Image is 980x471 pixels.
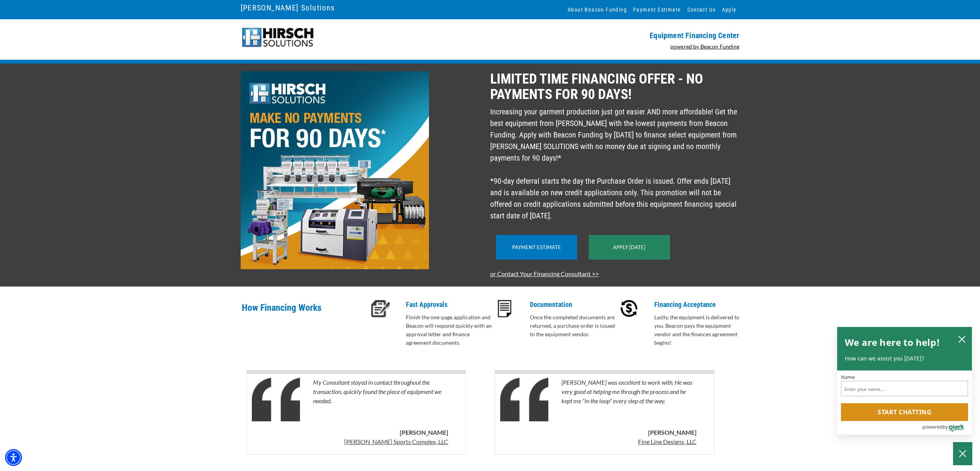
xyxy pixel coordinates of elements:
[5,449,22,466] div: Accessibility Menu
[252,378,300,421] img: Quotes
[371,300,390,317] img: Fast Approvals
[922,422,942,432] span: powered
[841,403,968,421] button: Start chatting
[648,429,697,436] b: [PERSON_NAME]
[406,300,495,309] p: Fast Approvals
[242,300,366,325] p: How Financing Works
[922,421,972,434] a: Powered by Olark
[498,300,511,317] img: Documentation
[845,355,964,362] p: How can we assist you [DATE]?
[638,437,697,446] p: Fine Line Designs, LLC
[670,43,740,50] a: powered by Beacon Funding - open in a new tab
[953,442,972,465] button: Close Chatbox
[530,313,619,339] p: Once the completed documents are returned, a purchase order is issued to the equipment vendor.
[313,378,448,424] p: My Consultant stayed in contact throughout the transaction, quickly found the piece of equipment ...
[406,313,495,347] p: Finish the one-page application and Beacon will respond quickly with an approval letter and finan...
[490,270,599,277] a: or Contact Your Financing Consultant >>
[956,334,968,344] button: close chatbox
[500,378,548,421] img: Quotes
[490,71,740,102] p: LIMITED TIME FINANCING OFFER - NO PAYMENTS FOR 90 DAYS!
[241,27,315,48] img: logo
[344,437,448,450] a: [PERSON_NAME] Sports Complex, LLC
[530,300,619,309] p: Documentation
[613,244,645,250] a: Apply [DATE]
[654,313,743,347] p: Lastly, the equipment is delivered to you. Beacon pays the equipment vendor and the finances agre...
[638,437,697,450] a: Fine Line Designs, LLC
[561,378,697,424] p: [PERSON_NAME] was excellent to work with. He was very good at helping me through the process and ...
[241,1,335,14] a: [PERSON_NAME] Solutions
[490,106,740,221] p: Increasing your garment production just got easier AND more affordable! Get the best equipment fr...
[841,381,968,396] input: Name
[512,244,561,250] a: Payment Estimate
[841,374,968,379] label: Name
[943,422,948,432] span: by
[400,429,448,436] b: [PERSON_NAME]
[837,327,972,435] div: olark chatbox
[654,300,743,309] p: Financing Acceptance
[495,31,740,40] p: Equipment Financing Center
[845,335,940,350] h2: We are here to help!
[344,437,448,446] p: [PERSON_NAME] Sports Complex, LLC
